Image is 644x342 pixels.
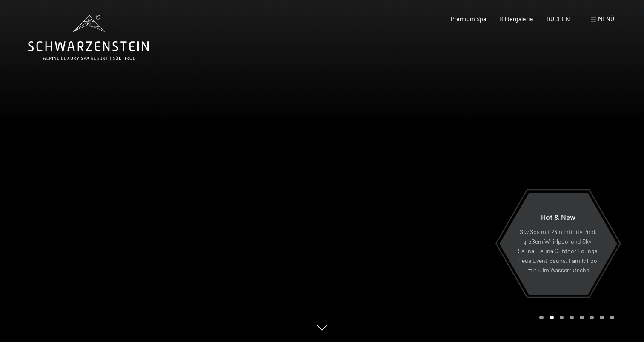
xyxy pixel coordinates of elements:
[499,15,533,23] a: Bildergalerie
[451,15,486,23] a: Premium Spa
[550,316,554,320] div: Carousel Page 2 (Current Slide)
[580,316,584,320] div: Carousel Page 5
[547,15,570,23] a: BUCHEN
[536,316,614,320] div: Carousel Pagination
[598,15,614,23] span: Menü
[600,316,604,320] div: Carousel Page 7
[539,316,544,320] div: Carousel Page 1
[518,227,599,275] p: Sky Spa mit 23m Infinity Pool, großem Whirlpool und Sky-Sauna, Sauna Outdoor Lounge, neue Event-S...
[499,192,618,295] a: Hot & New Sky Spa mit 23m Infinity Pool, großem Whirlpool und Sky-Sauna, Sauna Outdoor Lounge, ne...
[541,212,575,222] span: Hot & New
[570,316,574,320] div: Carousel Page 4
[590,316,594,320] div: Carousel Page 6
[610,316,614,320] div: Carousel Page 8
[560,316,564,320] div: Carousel Page 3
